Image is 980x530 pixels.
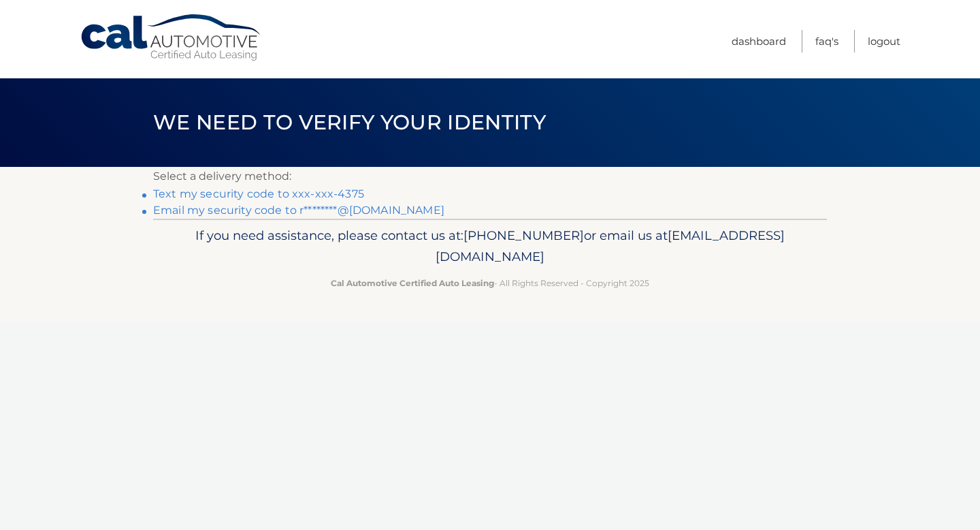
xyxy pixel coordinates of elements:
a: Email my security code to r********@[DOMAIN_NAME] [153,204,444,217]
span: We need to verify your identity [153,110,546,135]
a: FAQ's [815,30,838,52]
strong: Cal Automotive Certified Auto Leasing [331,278,494,288]
a: Dashboard [732,30,786,52]
a: Cal Automotive [80,14,263,62]
p: Select a delivery method: [153,167,827,186]
a: Text my security code to xxx-xxx-4375 [153,187,364,200]
span: [PHONE_NUMBER] [463,228,584,243]
p: - All Rights Reserved - Copyright 2025 [162,276,818,290]
a: Logout [868,30,900,52]
p: If you need assistance, please contact us at: or email us at [162,225,818,268]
